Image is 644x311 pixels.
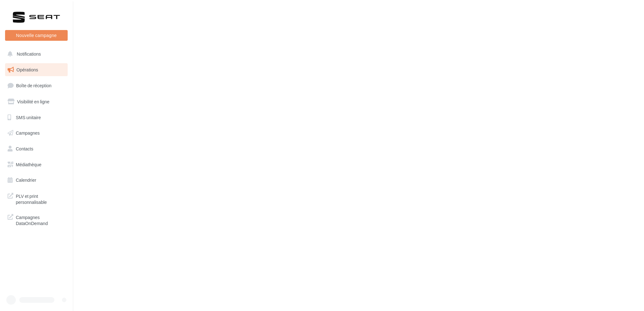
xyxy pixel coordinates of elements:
a: Boîte de réception [4,79,69,92]
a: Campagnes DataOnDemand [4,210,69,229]
a: PLV et print personnalisable [4,189,69,208]
span: Visibilité en ligne [17,99,49,104]
button: Notifications [4,47,66,61]
span: Calendrier [16,177,36,183]
a: Opérations [4,63,69,76]
a: Calendrier [4,174,69,187]
span: SMS unitaire [16,114,41,120]
span: Notifications [17,51,41,57]
span: Campagnes [16,130,40,136]
span: PLV et print personnalisable [16,192,65,205]
span: Boîte de réception [16,83,52,88]
span: Contacts [16,146,33,151]
a: Contacts [4,142,69,155]
span: Opérations [16,67,38,72]
button: Nouvelle campagne [5,30,68,41]
a: Médiathèque [4,158,69,171]
a: SMS unitaire [4,111,69,124]
a: Campagnes [4,126,69,140]
a: Visibilité en ligne [4,95,69,108]
span: Médiathèque [16,162,41,167]
span: Campagnes DataOnDemand [16,213,65,227]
